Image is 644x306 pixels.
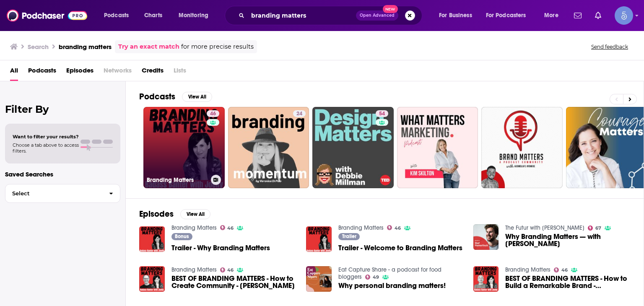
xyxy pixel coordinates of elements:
[171,275,296,289] span: BEST OF BRANDING MATTERS - How to Create Community - [PERSON_NAME]
[182,92,212,102] button: View All
[379,110,385,118] span: 54
[360,13,395,18] span: Open Advanced
[473,266,499,292] img: BEST OF BRANDING MATTERS - How to Build a Remarkable Brand - Seth Godin
[571,8,585,23] a: Show notifications dropdown
[615,6,633,25] img: User Profile
[5,191,102,196] span: Select
[139,209,174,219] h2: Episodes
[505,266,551,273] a: Branding Matters
[615,6,633,25] span: Logged in as Spiral5-G1
[139,226,165,252] img: Trailer - Why Branding Matters
[561,268,568,272] span: 46
[296,110,302,118] span: 24
[66,64,93,81] a: Episodes
[28,64,56,81] a: Podcasts
[13,142,79,154] span: Choose a tab above to access filters.
[7,8,87,23] img: Podchaser - Follow, Share and Rate Podcasts
[139,91,175,102] h2: Podcasts
[505,233,630,247] span: Why Branding Matters — with [PERSON_NAME]
[595,226,601,230] span: 67
[173,9,219,22] button: open menu
[395,226,401,230] span: 46
[338,282,446,289] a: Why personal branding matters!
[139,209,210,219] a: EpisodesView All
[171,244,270,252] a: Trailer - Why Branding Matters
[118,42,179,52] a: Try an exact match
[181,42,254,52] span: for more precise results
[220,225,234,230] a: 46
[387,225,401,230] a: 46
[5,184,120,203] button: Select
[589,43,631,50] button: Send feedback
[228,107,309,188] a: 24
[210,110,216,118] span: 46
[356,10,398,21] button: Open AdvancedNew
[142,64,164,81] a: Credits
[544,10,558,21] span: More
[143,107,225,188] a: 46Branding Matters
[306,226,332,252] img: Trailer - Welcome to Branding Matters
[227,268,234,272] span: 46
[588,226,601,231] a: 67
[5,170,120,178] p: Saved Searches
[220,267,234,272] a: 46
[13,134,79,140] span: Want to filter your results?
[592,8,605,23] a: Show notifications dropdown
[174,64,186,81] span: Lists
[144,10,162,21] span: Charts
[293,110,306,117] a: 24
[28,43,49,51] h3: Search
[98,9,140,22] button: open menu
[312,107,394,188] a: 54
[139,91,212,102] a: PodcastsView All
[365,275,379,280] a: 49
[139,9,167,22] a: Charts
[554,267,568,272] a: 46
[505,224,584,231] a: The Futur with Chris Do
[139,266,165,292] img: BEST OF BRANDING MATTERS - How to Create Community - Mark Graham
[486,10,526,21] span: For Podcasters
[373,275,379,279] span: 49
[338,224,384,231] a: Branding Matters
[439,10,472,21] span: For Business
[538,9,569,22] button: open menu
[171,275,296,289] a: BEST OF BRANDING MATTERS - How to Create Community - Mark Graham
[505,233,630,247] a: Why Branding Matters — with Stef Hamerlinck
[505,275,630,289] span: BEST OF BRANDING MATTERS - How to Build a Remarkable Brand - [PERSON_NAME]
[104,10,129,21] span: Podcasts
[342,234,356,239] span: Trailer
[505,275,630,289] a: BEST OF BRANDING MATTERS - How to Build a Remarkable Brand - Seth Godin
[10,64,18,81] a: All
[104,64,132,81] span: Networks
[207,110,219,117] a: 46
[147,176,208,184] h3: Branding Matters
[248,9,356,22] input: Search podcasts, credits, & more...
[338,244,462,252] a: Trailer - Welcome to Branding Matters
[338,266,441,280] a: Eat Capture Share - a podcast for food bloggers
[480,9,538,22] button: open menu
[180,209,210,219] button: View All
[171,266,217,273] a: Branding Matters
[5,103,120,115] h2: Filter By
[233,6,430,25] div: Search podcasts, credits, & more...
[179,10,208,21] span: Monitoring
[473,224,499,250] img: Why Branding Matters — with Stef Hamerlinck
[59,43,112,51] h3: branding matters
[383,5,398,13] span: New
[306,266,332,292] img: Why personal branding matters!
[376,110,388,117] a: 54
